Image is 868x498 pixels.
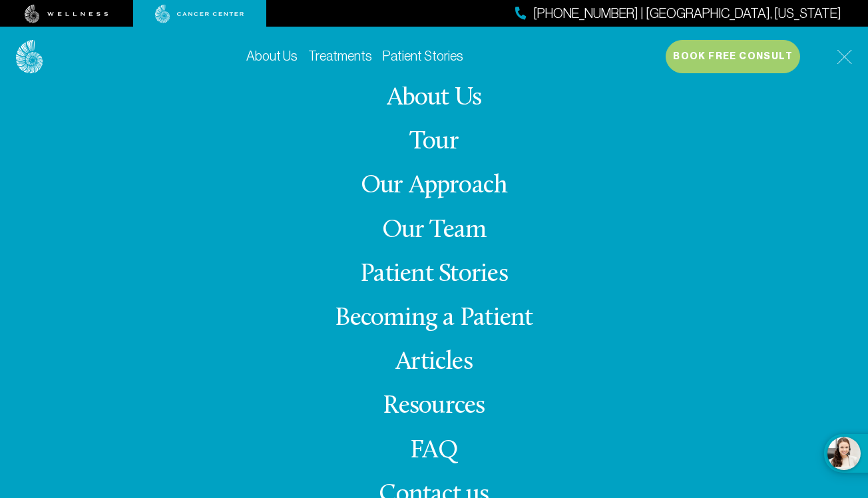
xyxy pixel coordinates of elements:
[16,40,43,74] img: logo
[383,49,463,63] a: Patient Stories
[387,85,482,111] a: About Us
[308,49,372,63] a: Treatments
[410,438,458,464] a: FAQ
[383,393,485,419] a: Resources
[25,5,108,23] img: wellness
[837,49,852,65] img: icon-hamburger
[395,350,473,375] a: Articles
[533,4,841,23] span: [PHONE_NUMBER] | [GEOGRAPHIC_DATA], [US_STATE]
[246,49,298,63] a: About Us
[666,40,800,73] button: Book Free Consult
[335,306,533,332] a: Becoming a Patient
[155,5,244,23] img: cancer center
[361,173,508,199] a: Our Approach
[382,218,487,244] a: Our Team
[360,262,508,288] a: Patient Stories
[409,129,459,155] a: Tour
[515,4,841,23] a: [PHONE_NUMBER] | [GEOGRAPHIC_DATA], [US_STATE]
